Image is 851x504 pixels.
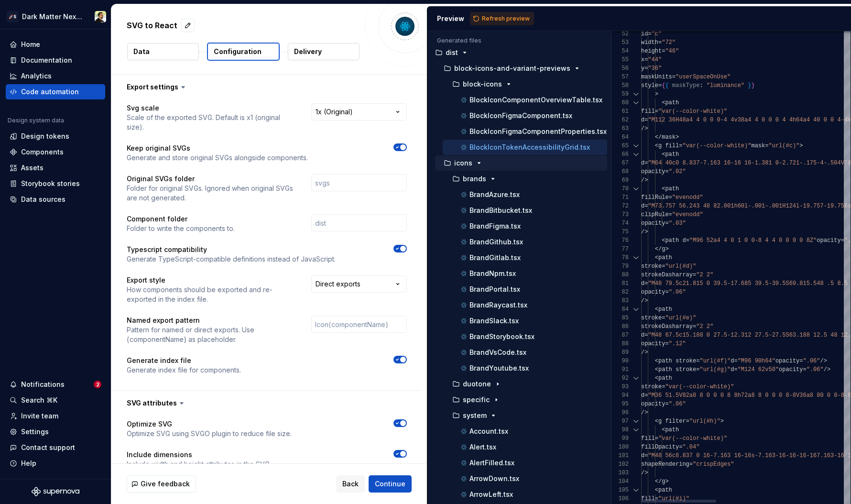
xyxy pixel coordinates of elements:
button: Data [127,43,199,60]
span: Give feedback [141,479,190,489]
span: Back [342,479,359,489]
p: Component folder [127,214,235,224]
a: Home [6,37,105,52]
p: Generate and store original SVGs alongside components. [127,153,308,163]
p: SVG to React [127,20,177,31]
p: Data [133,47,150,56]
button: Back [336,475,365,493]
a: Code automation [6,84,105,99]
div: Documentation [21,55,72,65]
button: Give feedback [127,475,196,493]
a: Analytics [6,68,105,84]
p: Delivery [294,47,322,56]
p: Optimize SVG using SVGO plugin to reduce file size. [127,429,292,438]
button: Search ⌘K [6,393,105,408]
div: Design system data [8,117,64,124]
p: Generate index file [127,356,241,365]
p: Folder for original SVGs. Ignored when original SVGs are not generated. [127,184,294,203]
a: Components [6,144,105,160]
p: How components should be exported and re-exported in the index file. [127,285,294,304]
button: Configuration [207,43,280,61]
span: Refresh preview [482,15,530,22]
p: Include width and height attributes in the SVG. [127,460,271,469]
p: Typescript compatibility [127,245,336,254]
div: Invite team [21,411,58,421]
div: Home [21,40,40,49]
span: 2 [94,381,101,388]
p: Optimize SVG [127,419,292,429]
p: Configuration [214,47,262,56]
div: Preview [437,14,464,23]
div: Help [21,459,36,468]
button: Refresh preview [470,12,534,25]
span: Continue [375,479,405,489]
div: Components [21,147,64,157]
a: Storybook stories [6,176,105,191]
p: Named export pattern [127,316,294,325]
p: Svg scale [127,103,294,113]
div: Contact support [21,443,75,452]
div: Dark Matter Next Gen [22,12,83,22]
div: Data sources [21,195,65,204]
div: Settings [21,427,49,437]
button: Contact support [6,440,105,455]
img: Honza Toman [95,11,106,22]
a: Data sources [6,192,105,207]
div: Assets [21,163,44,173]
p: Scale of the exported SVG. Default is x1 (original size). [127,113,294,132]
input: dist [311,214,407,231]
p: Include dimensions [127,450,271,460]
button: Continue [369,475,412,493]
div: Search ⌘K [21,395,57,405]
input: svgs [311,174,407,191]
p: Keep original SVGs [127,143,308,153]
input: Icon{componentName} [311,316,407,333]
p: Pattern for named or direct exports. Use {componentName} as placeholder. [127,325,294,344]
a: Invite team [6,408,105,424]
div: Analytics [21,71,52,81]
p: Folder to write the components to. [127,224,235,233]
div: Storybook stories [21,179,80,188]
p: Generate index file for components. [127,365,241,375]
div: Code automation [21,87,79,97]
p: Generate TypeScript-compatible definitions instead of JavaScript. [127,254,336,264]
svg: Supernova Logo [32,487,79,496]
div: Design tokens [21,131,69,141]
a: Settings [6,424,105,439]
a: Assets [6,160,105,175]
button: Notifications2 [6,377,105,392]
p: Export style [127,275,294,285]
button: 🚀SDark Matter Next GenHonza Toman [2,6,109,27]
div: 🚀S [7,11,18,22]
a: Design tokens [6,129,105,144]
button: Help [6,456,105,471]
div: Notifications [21,380,65,389]
p: Original SVGs folder [127,174,294,184]
a: Documentation [6,53,105,68]
button: Delivery [288,43,360,60]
